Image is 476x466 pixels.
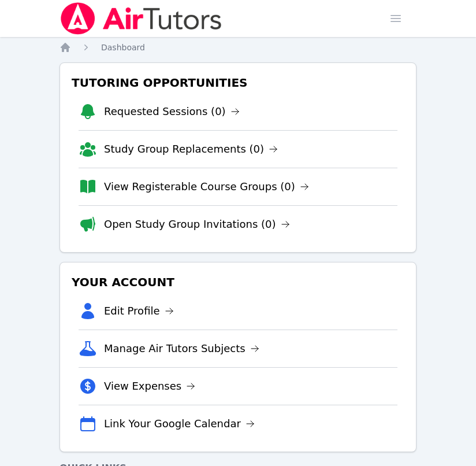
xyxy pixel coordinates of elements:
a: Manage Air Tutors Subjects [104,341,259,357]
a: Dashboard [101,42,145,53]
a: Open Study Group Invitations (0) [104,216,290,232]
h3: Your Account [69,272,407,293]
h3: Tutoring Opportunities [69,72,407,93]
a: Edit Profile [104,303,174,319]
a: View Expenses [104,378,195,394]
img: Air Tutors [59,2,223,35]
span: Dashboard [101,43,145,52]
nav: Breadcrumb [59,42,416,53]
a: Link Your Google Calendar [104,416,255,432]
a: Study Group Replacements (0) [104,141,278,157]
a: View Registerable Course Groups (0) [104,179,309,195]
a: Requested Sessions (0) [104,103,240,120]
